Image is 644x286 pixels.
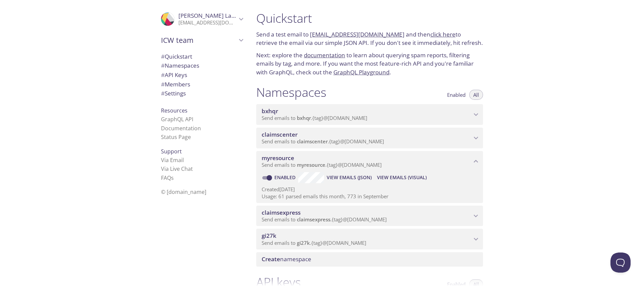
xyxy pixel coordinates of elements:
[262,193,478,200] p: Usage: 61 parsed emails this month, 773 in September
[443,90,470,100] button: Enabled
[256,85,326,100] h1: Namespaces
[256,151,483,172] div: myresource namespace
[161,89,165,97] span: #
[297,161,325,168] span: myresource
[178,12,254,19] span: [PERSON_NAME] Lakhinana
[256,128,483,148] div: claimscenter namespace
[262,209,301,216] span: claimsexpress
[610,253,631,273] iframe: Help Scout Beacon - Open
[161,116,193,123] a: GraphQL API
[156,52,248,61] div: Quickstart
[310,30,405,38] a: [EMAIL_ADDRESS][DOMAIN_NAME]
[262,107,278,115] span: bxhqr
[156,89,248,98] div: Team Settings
[333,68,389,76] a: GraphQL Playground
[156,8,248,30] div: Rajesh Lakhinana
[324,172,374,183] button: View Emails (JSON)
[262,115,367,121] span: Send emails to . {tag} @[DOMAIN_NAME]
[262,161,382,168] span: Send emails to . {tag} @[DOMAIN_NAME]
[156,61,248,70] div: Namespaces
[256,104,483,125] div: bxhqr namespace
[297,138,328,145] span: claimscenter
[156,80,248,89] div: Members
[297,239,310,246] span: gi27k
[262,131,298,138] span: claimscenter
[161,62,165,69] span: #
[161,125,201,132] a: Documentation
[262,239,366,246] span: Send emails to . {tag} @[DOMAIN_NAME]
[161,53,165,60] span: #
[161,35,237,45] span: ICW team
[262,255,280,263] span: Create
[377,173,427,182] span: View Emails (Visual)
[256,252,483,266] div: Create namespace
[161,53,192,60] span: Quickstart
[256,51,483,77] p: Next: explore the to learn about querying spam reports, filtering emails by tag, and more. If you...
[262,138,384,145] span: Send emails to . {tag} @[DOMAIN_NAME]
[256,206,483,226] div: claimsexpress namespace
[161,165,193,172] a: Via Live Chat
[256,229,483,249] div: gi27k namespace
[256,30,483,47] p: Send a test email to and then to retrieve the email via our simple JSON API. If you don't see it ...
[374,172,429,183] button: View Emails (Visual)
[161,62,199,69] span: Namespaces
[161,71,187,79] span: API Keys
[161,148,182,155] span: Support
[273,174,298,181] a: Enabled
[161,133,191,141] a: Status Page
[161,71,165,79] span: #
[262,255,311,263] span: namespace
[262,216,387,223] span: Send emails to . {tag} @[DOMAIN_NAME]
[262,154,294,162] span: myresource
[161,80,165,88] span: #
[156,31,248,49] div: ICW team
[469,90,483,100] button: All
[262,186,478,193] p: Created [DATE]
[161,156,184,164] a: Via Email
[161,174,174,182] a: FAQ
[297,216,330,223] span: claimsexpress
[171,174,174,182] span: s
[156,70,248,80] div: API Keys
[430,30,455,38] a: click here
[262,232,276,239] span: gi27k
[178,19,237,26] p: [EMAIL_ADDRESS][DOMAIN_NAME]
[161,89,186,97] span: Settings
[161,188,206,196] span: © [DOMAIN_NAME]
[161,80,190,88] span: Members
[327,173,372,182] span: View Emails (JSON)
[304,51,345,59] a: documentation
[161,107,187,114] span: Resources
[297,115,311,121] span: bxhqr
[256,11,483,26] h1: Quickstart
